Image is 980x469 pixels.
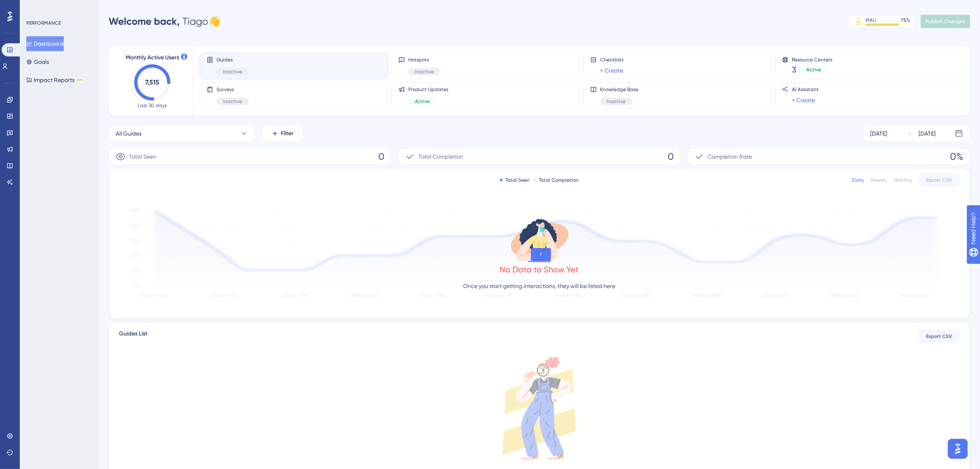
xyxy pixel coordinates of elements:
[792,56,832,62] span: Resource Centers
[463,281,616,291] p: Once you start getting interactions, they will be listed here
[109,125,255,142] button: All Guides
[408,56,440,63] span: Hotspots
[26,36,64,51] button: Dashboard
[129,152,156,162] span: Total Seen
[138,102,167,109] span: Last 30 days
[262,125,303,142] button: Filter
[945,436,970,461] iframe: UserGuiding AI Assistant Launcher
[600,86,638,93] span: Knowledge Base
[926,333,952,340] span: Export CSV
[216,86,249,93] span: Surveys
[418,152,463,162] span: Total Completion
[600,56,624,63] span: Checklists
[668,150,674,163] span: 0
[852,177,864,183] div: Daily
[871,177,887,183] div: Weekly
[792,86,819,93] span: AI Assistant
[216,56,249,63] span: Guides
[919,174,960,187] button: Export CSV
[500,264,579,275] div: No Data to Show Yet
[76,78,84,82] div: BETA
[408,86,448,93] span: Product Updates
[894,177,912,183] div: Monthly
[145,78,159,86] text: 7,515
[116,129,142,138] span: All Guides
[921,15,970,28] button: Publish Changes
[792,64,796,75] span: 3
[792,95,815,105] a: + Create
[119,329,147,344] span: Guides List
[126,53,179,63] span: Monthly Active Users
[415,98,430,105] span: Active
[901,17,910,23] div: 75 %
[26,73,84,87] button: Impact ReportsBETA
[919,330,960,343] button: Export CSV
[806,66,821,73] span: Active
[281,129,294,138] span: Filter
[26,54,49,69] button: Goals
[600,66,623,75] a: + Create
[223,68,242,75] span: Inactive
[926,18,965,25] span: Publish Changes
[109,15,180,27] span: Welcome back,
[708,152,752,162] span: Completion Rate
[378,150,384,163] span: 0
[500,177,530,183] div: Total Seen
[19,2,51,12] span: Need Help?
[415,68,434,75] span: Inactive
[223,98,242,105] span: Inactive
[926,177,952,183] span: Export CSV
[919,129,936,138] div: [DATE]
[866,17,876,23] div: MAU
[109,15,221,28] div: Tiago 👋
[533,177,579,183] div: Total Completion
[607,98,626,105] span: Inactive
[950,150,963,163] span: 0%
[26,20,61,26] div: PERFORMANCE
[870,129,887,138] div: [DATE]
